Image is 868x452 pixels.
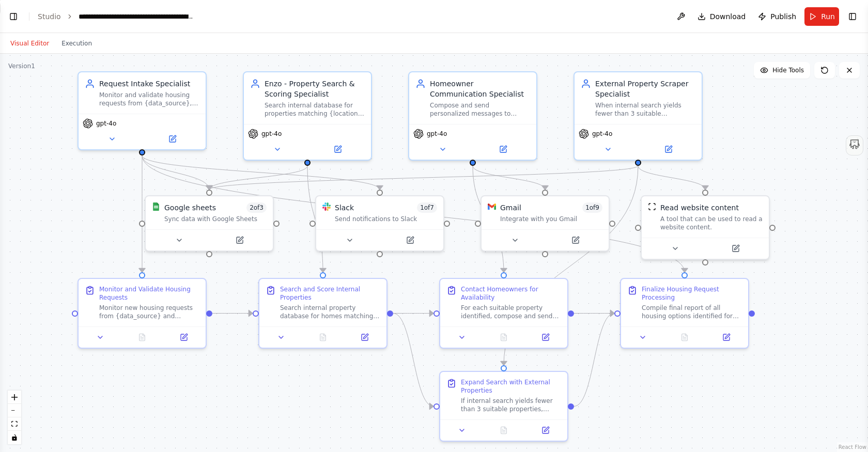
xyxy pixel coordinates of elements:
[592,130,612,138] span: gpt-4o
[461,378,561,395] div: Expand Search with External Properties
[4,37,55,50] button: Visual Editor
[468,166,550,190] g: Edge from e3bd683b-3aa3-4f8f-b17b-81d2357c26a2 to 683150a2-b7f5-420d-a15b-da0c4b41d32f
[8,62,35,70] div: Version 1
[280,304,380,320] div: Search internal property database for homes matching the validated request parameters. Apply Kyma...
[137,155,690,272] g: Edge from 4021f622-b0cb-47a2-86dc-39df873a605d to acd49dcf-62b7-4a56-ae9e-36910e369917
[499,166,643,365] g: Edge from 9f76b43a-52a2-42c2-97a2-eb6863855cd6 to 07e6e47b-1292-4a3d-b2d7-463a41af7683
[204,166,643,190] g: Edge from 9f76b43a-52a2-42c2-97a2-eb6863855cd6 to 28d82417-20ef-4916-8d6b-a14701ecab26
[164,215,267,223] div: Sync data with Google Sheets
[393,308,433,412] g: Edge from c229e356-2443-490e-8515-59cf58956b3f to 07e6e47b-1292-4a3d-b2d7-463a41af7683
[582,202,602,213] span: Number of enabled actions
[641,195,770,260] div: ScrapeWebsiteToolRead website contentA tool that can be used to read a website content.
[347,331,382,344] button: Open in side panel
[145,195,274,252] div: Google SheetsGoogle sheets2of3Sync data with Google Sheets
[821,11,835,22] span: Run
[482,331,526,344] button: No output available
[710,11,746,22] span: Download
[137,155,147,272] g: Edge from 4021f622-b0cb-47a2-86dc-39df873a605d to 5fa013e1-081c-43e0-af25-d96554465085
[528,331,563,344] button: Open in side panel
[6,9,21,24] button: Show left sidebar
[143,133,202,145] button: Open in side panel
[639,143,698,155] button: Open in side panel
[708,331,744,344] button: Open in side panel
[38,11,195,22] nav: breadcrumb
[528,424,563,437] button: Open in side panel
[8,417,21,431] button: fit view
[8,431,21,444] button: toggle interactivity
[461,285,561,302] div: Contact Homeowners for Availability
[427,130,447,138] span: gpt-4o
[574,308,614,319] g: Edge from a43f45fd-8946-4ee9-83ae-864d691bed02 to acd49dcf-62b7-4a56-ae9e-36910e369917
[8,391,21,444] div: React Flow controls
[265,101,365,118] div: Search internal database for properties matching {location}, {bedrooms}, {check_in_date}, {check_...
[99,91,199,107] div: Monitor and validate housing requests from {data_source}, ensuring all necessary information is c...
[381,234,439,246] button: Open in side panel
[99,304,199,320] div: Monitor new housing requests from {data_source} and validate completeness. Check for required fie...
[642,285,742,302] div: Finalize Housing Request Processing
[265,79,365,99] div: Enzo - Property Search & Scoring Specialist
[96,119,116,128] span: gpt-4o
[845,9,860,24] button: Show right sidebar
[430,79,530,99] div: Homeowner Communication Specialist
[648,202,656,211] img: ScrapeWebsiteTool
[243,71,372,161] div: Enzo - Property Search & Scoring SpecialistSearch internal database for properties matching {loca...
[78,278,207,349] div: Monitor and Validate Housing RequestsMonitor new housing requests from {data_source} and validate...
[335,215,437,223] div: Send notifications to Slack
[660,202,739,213] div: Read website content
[137,155,385,190] g: Edge from 4021f622-b0cb-47a2-86dc-39df873a605d to 00d220e2-c598-4b02-b0fb-1306b30d8960
[152,202,160,211] img: Google Sheets
[120,331,164,344] button: No output available
[99,285,199,302] div: Monitor and Validate Housing Requests
[488,202,496,211] img: Gmail
[754,62,810,79] button: Hide Tools
[770,11,796,22] span: Publish
[246,202,267,213] span: Number of enabled actions
[322,202,331,211] img: Slack
[595,101,695,118] div: When internal search yields fewer than 3 suitable properties, perform external property searches ...
[633,166,710,190] g: Edge from 9f76b43a-52a2-42c2-97a2-eb6863855cd6 to 07e5fbe2-ab4d-44df-b41b-8e6d69ac89b9
[280,285,380,302] div: Search and Score Internal Properties
[258,278,388,349] div: Search and Score Internal PropertiesSearch internal property database for homes matching the vali...
[315,195,444,252] div: SlackSlack1of7Send notifications to Slack
[754,7,800,26] button: Publish
[439,371,568,442] div: Expand Search with External PropertiesIf internal search yields fewer than 3 suitable properties,...
[439,278,568,349] div: Contact Homeowners for AvailabilityFor each suitable property identified, compose and send person...
[137,155,214,190] g: Edge from 4021f622-b0cb-47a2-86dc-39df873a605d to 28d82417-20ef-4916-8d6b-a14701ecab26
[308,143,367,155] button: Open in side panel
[772,66,804,74] span: Hide Tools
[166,331,202,344] button: Open in side panel
[408,71,537,161] div: Homeowner Communication SpecialistCompose and send personalized messages to homeowners of suitabl...
[546,234,605,246] button: Open in side panel
[204,166,313,190] g: Edge from 5d2cf39f-d3c0-47db-9948-8b93f7464231 to 28d82417-20ef-4916-8d6b-a14701ecab26
[99,79,199,89] div: Request Intake Specialist
[642,304,742,320] div: Compile final report of all housing options identified for the client request. Include internal p...
[210,234,269,246] button: Open in side panel
[482,424,526,437] button: No output available
[500,202,521,213] div: Gmail
[595,79,695,99] div: External Property Scraper Specialist
[55,37,98,50] button: Execution
[261,130,282,138] span: gpt-4o
[461,397,561,413] div: If internal search yields fewer than 3 suitable properties, perform external property search usin...
[302,166,328,272] g: Edge from 5d2cf39f-d3c0-47db-9948-8b93f7464231 to c229e356-2443-490e-8515-59cf58956b3f
[393,308,433,319] g: Edge from c229e356-2443-490e-8515-59cf58956b3f to a43f45fd-8946-4ee9-83ae-864d691bed02
[335,202,354,213] div: Slack
[500,215,602,223] div: Integrate with you Gmail
[417,202,437,213] span: Number of enabled actions
[660,215,763,231] div: A tool that can be used to read a website content.
[8,404,21,417] button: zoom out
[663,331,707,344] button: No output available
[8,391,21,404] button: zoom in
[78,71,207,150] div: Request Intake SpecialistMonitor and validate housing requests from {data_source}, ensuring all n...
[164,202,216,213] div: Google sheets
[574,71,703,161] div: External Property Scraper SpecialistWhen internal search yields fewer than 3 suitable properties,...
[693,7,750,26] button: Download
[574,308,614,412] g: Edge from 07e6e47b-1292-4a3d-b2d7-463a41af7683 to acd49dcf-62b7-4a56-ae9e-36910e369917
[468,166,509,272] g: Edge from e3bd683b-3aa3-4f8f-b17b-81d2357c26a2 to a43f45fd-8946-4ee9-83ae-864d691bed02
[839,444,866,450] a: React Flow attribution
[474,143,532,155] button: Open in side panel
[481,195,610,252] div: GmailGmail1of9Integrate with you Gmail
[620,278,749,349] div: Finalize Housing Request ProcessingCompile final report of all housing options identified for the...
[461,304,561,320] div: For each suitable property identified, compose and send personalized emails to homeowners via Gma...
[706,242,765,255] button: Open in side panel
